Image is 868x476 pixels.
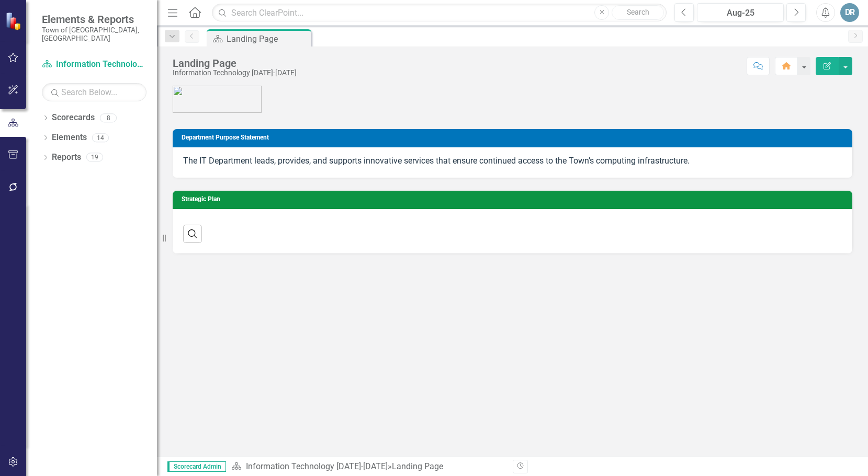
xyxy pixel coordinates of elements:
[173,57,297,69] div: Landing Page
[42,13,146,26] span: Elements & Reports
[42,59,146,71] a: Information Technology [DATE]-[DATE]
[173,69,297,77] div: Information Technology [DATE]-[DATE]
[627,8,649,16] span: Search
[212,4,667,22] input: Search ClearPoint...
[612,5,664,20] button: Search
[92,133,109,142] div: 14
[392,461,443,471] div: Landing Page
[42,26,146,43] small: Town of [GEOGRAPHIC_DATA], [GEOGRAPHIC_DATA]
[173,86,262,113] img: output-onlinepngtools%20(3).png
[100,113,117,122] div: 8
[227,32,309,45] div: Landing Page
[183,155,842,167] p: The IT Department leads, provides, and supports innovative services that ensure continued access ...
[42,83,146,101] input: Search Below...
[86,153,103,162] div: 19
[52,132,87,144] a: Elements
[5,12,24,30] img: ClearPoint Strategy
[52,112,95,124] a: Scorecards
[246,461,388,471] a: Information Technology [DATE]-[DATE]
[167,461,226,472] span: Scorecard Admin
[231,461,505,473] div: »
[182,134,847,141] h3: Department Purpose Statement
[701,7,780,19] div: Aug-25
[52,152,81,164] a: Reports
[840,3,859,22] button: DR
[697,3,784,22] button: Aug-25
[182,196,847,203] h3: Strategic Plan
